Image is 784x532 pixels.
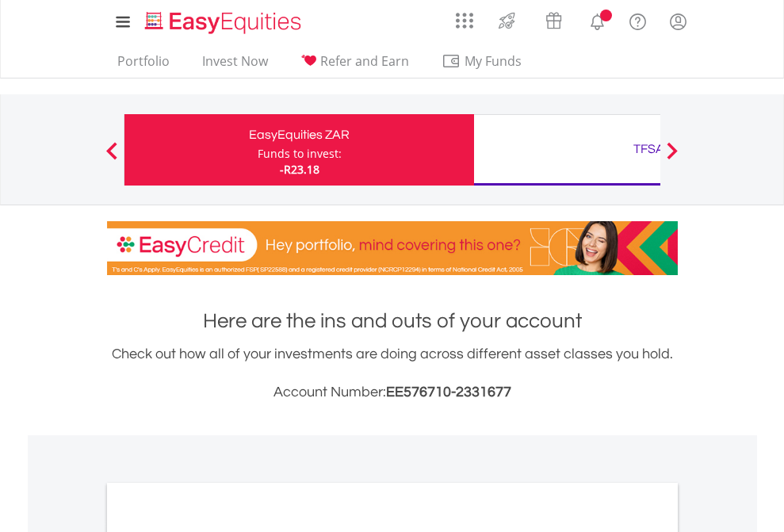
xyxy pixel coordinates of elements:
span: EE576710-2331677 [386,385,511,400]
a: FAQ's and Support [618,4,658,36]
a: Home page [139,4,308,36]
div: Funds to invest: [258,146,342,162]
a: Refer and Earn [294,53,415,78]
span: My Funds [442,51,545,71]
img: grid-menu-icon.svg [456,12,473,29]
div: Check out how all of your investments are doing across different asset classes you hold. [107,343,678,404]
img: vouchers-v2.svg [541,8,567,33]
a: My Profile [658,4,698,39]
a: Portfolio [111,53,176,78]
span: Refer and Earn [320,52,409,70]
h3: Account Number: [107,381,678,404]
span: -R23.18 [280,162,319,177]
img: EasyCredit Promotion Banner [107,221,678,275]
img: thrive-v2.svg [494,8,520,33]
img: EasyEquities_Logo.png [142,10,308,36]
a: AppsGrid [446,4,484,29]
button: Previous [96,150,128,166]
a: Invest Now [196,53,274,78]
a: Vouchers [530,4,577,33]
div: EasyEquities ZAR [134,124,465,146]
button: Next [656,150,688,166]
a: Notifications [577,4,618,36]
h1: Here are the ins and outs of your account [107,307,678,335]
